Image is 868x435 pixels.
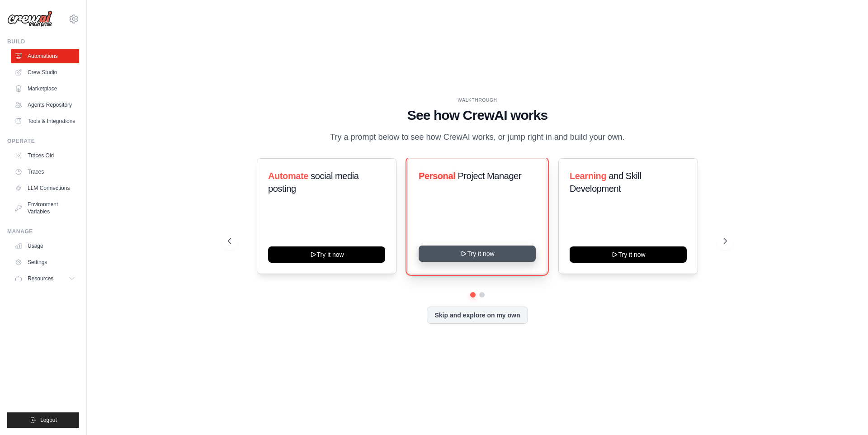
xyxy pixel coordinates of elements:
[268,171,359,194] span: social media posting
[11,165,79,179] a: Traces
[7,137,79,145] div: Operate
[11,271,79,286] button: Resources
[11,255,79,270] a: Settings
[7,10,52,28] img: Logo
[28,275,53,282] span: Resources
[7,412,79,428] button: Logout
[228,107,727,123] h1: See how CrewAI works
[11,98,79,112] a: Agents Repository
[419,246,536,262] button: Try it now
[11,239,79,253] a: Usage
[419,171,455,181] span: Personal
[458,171,522,181] span: Project Manager
[11,148,79,163] a: Traces Old
[268,171,308,181] span: Automate
[11,114,79,128] a: Tools & Integrations
[11,181,79,195] a: LLM Connections
[823,392,868,435] iframe: Chat Widget
[40,416,57,424] span: Logout
[570,171,641,194] span: and Skill Development
[427,307,528,324] button: Skip and explore on my own
[7,38,79,45] div: Build
[11,197,79,219] a: Environment Variables
[7,228,79,235] div: Manage
[325,131,629,144] p: Try a prompt below to see how CrewAI works, or jump right in and build your own.
[11,65,79,80] a: Crew Studio
[570,171,606,181] span: Learning
[11,81,79,96] a: Marketplace
[228,97,727,104] div: WALKTHROUGH
[11,49,79,63] a: Automations
[570,246,687,263] button: Try it now
[268,246,385,263] button: Try it now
